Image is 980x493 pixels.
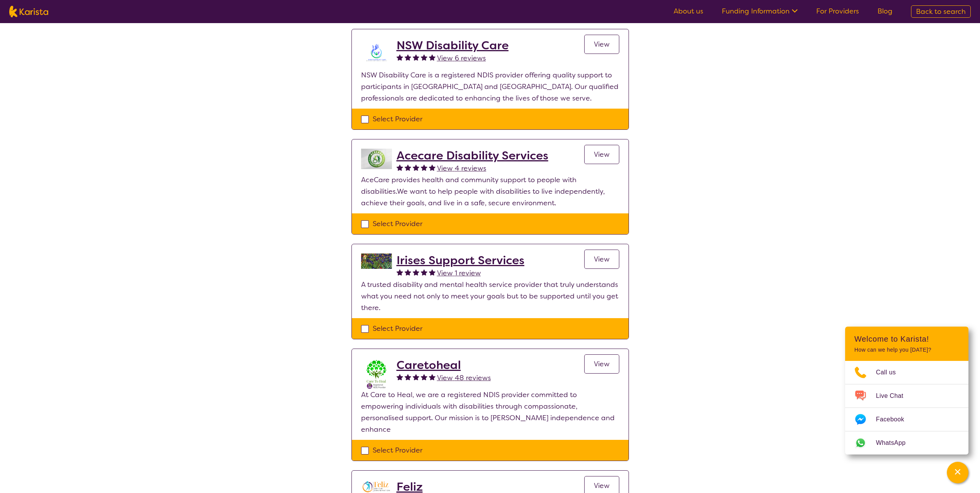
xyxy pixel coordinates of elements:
img: fullstar [413,164,419,171]
img: fullstar [429,269,435,275]
img: fullstar [413,269,419,275]
img: fullstar [421,54,427,60]
p: How can we help you [DATE]? [854,347,959,353]
a: Blog [877,7,893,16]
p: A trusted disability and mental health service provider that truly understands what you need not ... [361,279,619,314]
span: View [594,481,610,490]
img: ygzmrtobtrewhewwniw4.jpg [361,149,392,169]
img: fullstar [397,269,403,275]
span: View [594,150,610,159]
span: View 4 reviews [437,164,486,173]
img: fullstar [397,374,403,380]
span: View 48 reviews [437,373,491,382]
a: View 1 review [437,267,481,279]
img: fullstar [421,164,427,171]
img: bveqlmrdxdvqu3rwwcov.jpg [361,253,392,269]
img: fullstar [397,164,403,171]
div: Channel Menu [845,327,968,454]
a: NSW Disability Care [397,39,509,52]
img: fifdclh21cdpqh6n8vkb.png [361,39,392,69]
a: Funding Information [722,7,798,16]
span: Call us [876,367,905,378]
a: Back to search [911,5,971,18]
a: View 6 reviews [437,52,486,64]
a: Web link opens in a new tab. [845,431,968,454]
a: Irises Support Services [397,253,524,267]
span: View [594,40,610,49]
h2: Welcome to Karista! [854,334,959,344]
span: Facebook [876,414,913,425]
a: View 48 reviews [437,372,491,384]
img: fullstar [421,269,427,275]
a: Caretoheal [397,358,491,372]
span: Live Chat [876,390,913,402]
p: AceCare provides health and community support to people with disabilities.We want to help people ... [361,174,619,209]
span: View [594,359,610,369]
a: View [584,35,619,54]
a: About us [674,7,703,16]
img: fullstar [413,54,419,60]
span: Back to search [916,7,966,16]
img: fullstar [405,164,411,171]
a: View [584,145,619,164]
img: fullstar [405,54,411,60]
img: rblhnbyfiffz8g3ljsoj.png [361,480,392,493]
ul: Choose channel [845,361,968,454]
button: Channel Menu [947,462,968,483]
img: fullstar [429,164,435,171]
img: Karista logo [9,6,48,17]
a: For Providers [816,7,859,16]
p: At Care to Heal, we are a registered NDIS provider committed to empowering individuals with disab... [361,389,619,435]
a: View [584,250,619,269]
img: x8xkzxtsmjra3bp2ouhm.png [361,358,392,389]
img: fullstar [405,269,411,275]
span: WhatsApp [876,437,915,449]
img: fullstar [397,54,403,60]
img: fullstar [413,374,419,380]
p: NSW Disability Care is a registered NDIS provider offering quality support to participants in [GE... [361,69,619,104]
span: View [594,255,610,264]
a: View 4 reviews [437,163,486,174]
img: fullstar [421,374,427,380]
img: fullstar [429,54,435,60]
a: Acecare Disability Services [397,149,548,163]
a: View [584,354,619,374]
span: View 1 review [437,268,481,278]
img: fullstar [429,374,435,380]
img: fullstar [405,374,411,380]
span: View 6 reviews [437,54,486,63]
